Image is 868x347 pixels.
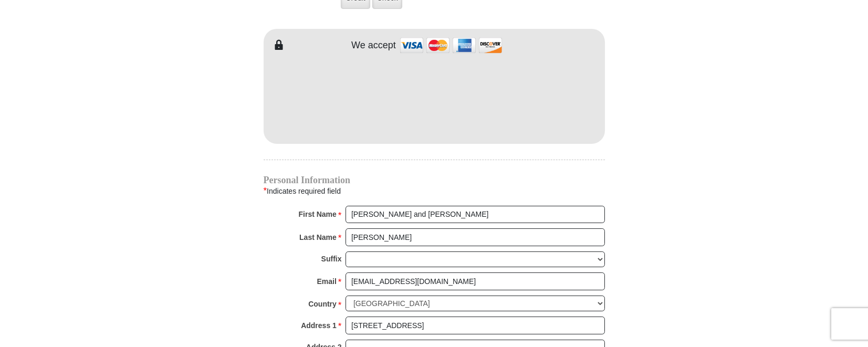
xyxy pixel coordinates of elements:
[321,251,342,266] strong: Suffix
[301,318,337,333] strong: Address 1
[308,297,337,311] strong: Country
[299,207,337,222] strong: First Name
[264,176,605,184] h4: Personal Information
[351,40,396,51] h4: We accept
[317,274,337,289] strong: Email
[264,184,605,198] div: Indicates required field
[299,230,337,245] strong: Last Name
[399,34,504,57] img: credit cards accepted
